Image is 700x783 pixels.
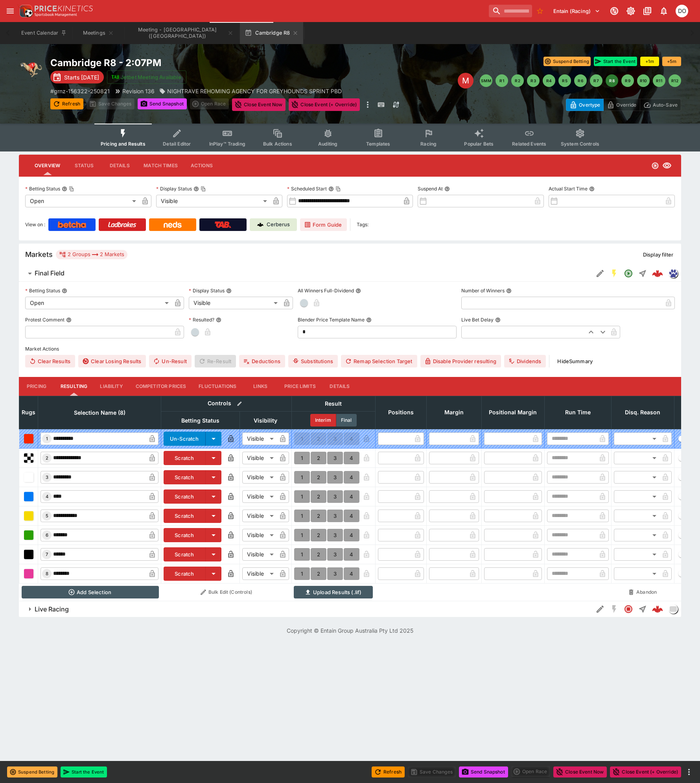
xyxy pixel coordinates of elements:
div: Start From [566,99,681,111]
p: Scheduled Start [287,185,327,192]
button: R5 [558,74,571,87]
button: 3 [327,510,343,522]
button: R8 [606,74,618,87]
button: 3 [327,529,343,541]
p: Actual Start Time [549,185,588,192]
button: Closed [621,602,636,616]
button: Suspend Betting [543,57,591,66]
button: Start the Event [594,57,637,66]
div: Visible [189,297,280,309]
span: 8 [44,571,50,576]
button: R1 [496,74,508,87]
span: 1 [44,436,50,441]
button: Disable Provider resulting [420,355,501,367]
button: Substitutions [288,355,338,367]
button: Dividends [504,355,546,367]
button: 3 [327,490,343,503]
p: Protest Comment [25,316,64,323]
h5: Markets [25,250,53,259]
button: Scratch [164,509,206,523]
p: All Winners Full-Dividend [298,287,354,294]
button: 4 [344,548,359,561]
button: Pricing [19,377,54,396]
button: Resulting [54,377,94,396]
button: Betting Status [62,288,67,294]
button: Scratch [164,470,206,484]
button: Suspend Betting [7,766,57,777]
p: Betting Status [25,185,60,192]
button: Links [243,377,278,396]
button: Edit Detail [593,602,607,616]
a: 3145f0be-e962-4e55-9292-30af37304da1 [650,266,665,281]
button: +5m [662,57,681,66]
span: 3 [44,475,50,480]
img: grnz [669,269,678,278]
button: Scratch [164,489,206,504]
input: search [489,5,532,17]
button: Event Calendar [17,22,72,44]
div: Visible [242,510,276,522]
img: TabNZ [215,222,231,228]
div: 75f7dc42-29bb-4e8c-89e0-dd029ce75d98 [652,604,663,615]
button: Close Event Now [553,766,607,777]
button: Final [336,414,357,427]
span: Popular Bets [464,141,494,147]
span: Re-Result [195,355,236,367]
h6: Live Racing [35,605,69,613]
button: Meeting - Cambridge (NZ) [125,22,238,44]
button: 4 [344,452,359,464]
label: View on : [25,218,45,231]
button: Copy To Clipboard [201,186,206,192]
button: Deductions [239,355,285,367]
button: R11 [653,74,665,87]
div: Visible [242,452,276,464]
button: 2 [311,529,326,541]
button: Scratch [164,528,206,542]
div: Edit Meeting [458,73,473,89]
button: Details [102,156,137,175]
span: 5 [44,513,50,519]
button: 1 [294,490,310,503]
button: Bulk edit [234,399,245,409]
svg: Closed [624,604,633,614]
p: Auto-Save [653,101,678,109]
div: Open [25,297,171,309]
button: Protest Comment [66,317,72,323]
div: Visible [242,490,276,503]
button: Send Snapshot [138,98,187,109]
button: R2 [511,74,524,87]
button: R12 [669,74,681,87]
button: Un-Result [149,355,191,367]
div: 3145f0be-e962-4e55-9292-30af37304da1 [652,268,663,279]
th: Result [291,396,375,411]
button: 3 [327,452,343,464]
button: R10 [637,74,650,87]
span: 4 [44,494,50,499]
button: 1 [294,471,310,484]
div: Visible [242,471,276,484]
button: Status [66,156,102,175]
span: Related Events [512,141,546,147]
th: Margin [426,396,481,429]
span: Betting Status [173,416,228,425]
th: Disq. Reason [611,396,674,429]
button: Final Field [19,266,593,281]
p: Revision 136 [122,87,155,95]
button: Actual Start Time [589,186,595,192]
button: Overtype [566,99,604,111]
button: Documentation [640,4,654,18]
label: Tags: [357,218,368,231]
button: Open [621,266,636,281]
p: Cerberus [267,221,290,229]
img: PriceKinetics [35,6,93,11]
button: SGM Enabled [607,266,621,281]
img: jetbet-logo.svg [111,73,119,81]
div: Visible [242,432,276,445]
p: Suspend At [418,185,443,192]
button: Blender Price Template Name [366,317,372,323]
span: Visibility [245,416,286,425]
svg: Visible [662,161,672,170]
button: Start the Event [61,766,107,777]
button: Liability [94,377,129,396]
button: SGM Disabled [607,602,621,616]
